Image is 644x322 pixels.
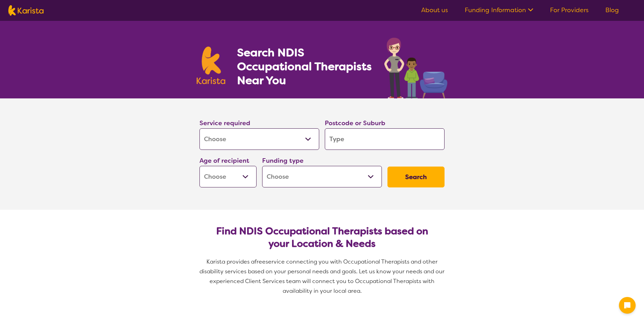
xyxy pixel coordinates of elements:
[237,46,372,87] h1: Search NDIS Occupational Therapists Near You
[205,225,439,250] h2: Find NDIS Occupational Therapists based on your Location & Needs
[199,258,446,295] span: service connecting you with Occupational Therapists and other disability services based on your p...
[8,5,44,16] img: Karista logo
[206,258,254,265] span: Karista provides a
[387,167,445,187] button: Search
[325,119,385,127] label: Postcode or Suburb
[550,6,589,14] a: For Providers
[262,156,304,165] label: Funding type
[197,47,225,84] img: Karista logo
[199,156,249,165] label: Age of recipient
[254,258,266,265] span: free
[421,6,448,14] a: About us
[465,6,533,14] a: Funding Information
[605,6,619,14] a: Blog
[325,128,445,150] input: Type
[384,38,447,98] img: occupational-therapy
[199,119,250,127] label: Service required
